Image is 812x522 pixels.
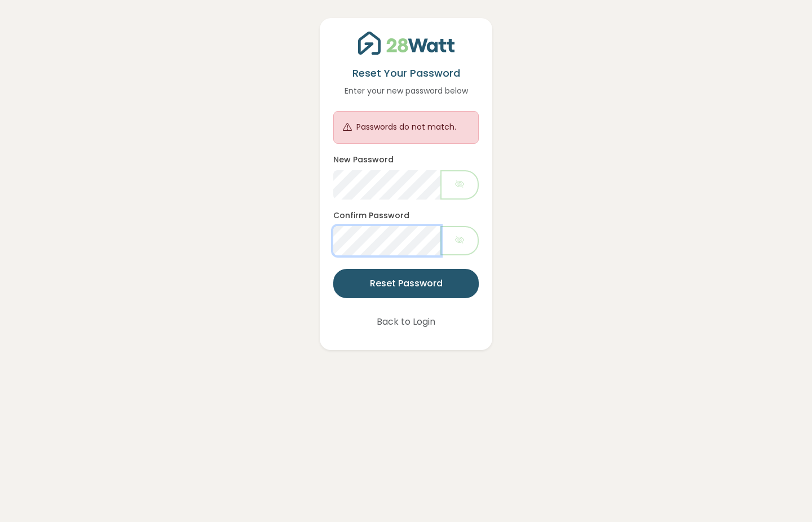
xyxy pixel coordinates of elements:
[333,154,394,166] label: New Password
[333,210,409,222] label: Confirm Password
[362,307,450,337] button: Back to Login
[358,32,454,55] img: 28Watt
[333,269,479,298] button: Reset Password
[333,85,479,97] p: Enter your new password below
[333,66,479,80] h5: Reset Your Password
[356,121,456,133] div: Passwords do not match.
